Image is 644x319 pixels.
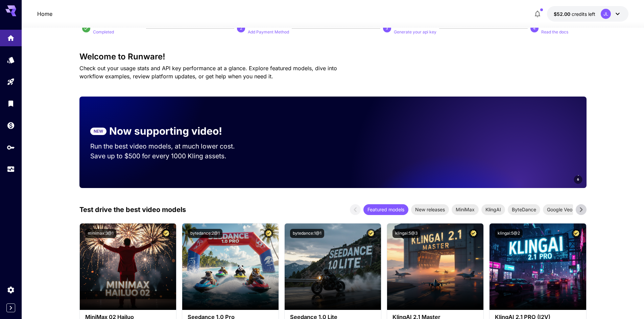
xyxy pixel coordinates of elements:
button: klingai:5@3 [392,229,420,238]
p: 2 [240,25,242,31]
span: New releases [411,206,449,213]
p: Add Payment Method [248,29,289,35]
button: Expand sidebar [6,303,15,312]
img: alt [80,223,176,310]
div: JL [601,9,611,19]
button: Certified Model – Vetted for best performance and includes a commercial license. [469,229,478,238]
div: Settings [7,286,15,294]
p: Test drive the best video models [79,205,186,215]
div: API Keys [7,143,15,152]
div: Wallet [7,121,15,130]
div: $52.00 [554,10,595,18]
div: MiniMax [452,204,479,215]
button: Certified Model – Vetted for best performance and includes a commercial license. [162,229,171,238]
span: credits left [572,11,595,17]
div: KlingAI [481,204,505,215]
div: Home [7,32,15,40]
p: Read the docs [541,29,568,35]
button: Certified Model – Vetted for best performance and includes a commercial license. [264,229,273,238]
div: Google Veo [543,204,576,215]
p: 4 [533,25,535,31]
button: Certified Model – Vetted for best performance and includes a commercial license. [572,229,581,238]
button: bytedance:2@1 [188,229,222,238]
p: Generate your api key [394,29,436,35]
span: $52.00 [554,11,572,17]
img: alt [285,223,381,310]
div: Usage [7,165,15,174]
img: alt [182,223,279,310]
button: $52.00JL [547,6,628,22]
button: Certified Model – Vetted for best performance and includes a commercial license. [366,229,376,238]
div: ByteDance [508,204,540,215]
p: Save up to $500 for every 1000 Kling assets. [90,151,248,161]
button: Read the docs [541,28,568,36]
span: MiniMax [452,206,479,213]
div: Library [7,99,15,108]
p: Run the best video models, at much lower cost. [90,141,248,151]
img: alt [490,223,586,310]
button: minimax:3@1 [85,229,116,238]
div: New releases [411,204,449,215]
button: Generate your api key [394,28,436,36]
a: Home [37,10,52,18]
p: NEW [94,128,103,134]
div: Featured models [363,204,408,215]
p: 3 [386,25,388,31]
button: Completed [93,28,114,36]
h3: Welcome to Runware! [79,52,587,61]
p: Completed [93,29,114,35]
div: Playground [7,78,15,86]
button: bytedance:1@1 [290,229,324,238]
span: Google Veo [543,206,576,213]
span: 6 [577,177,579,182]
span: Featured models [363,206,408,213]
button: Add Payment Method [248,28,289,36]
p: Now supporting video! [109,124,222,139]
span: KlingAI [481,206,505,213]
img: alt [387,223,483,310]
button: klingai:5@2 [495,229,523,238]
span: ByteDance [508,206,540,213]
div: Models [7,56,15,64]
nav: breadcrumb [37,10,52,18]
span: Check out your usage stats and API key performance at a glance. Explore featured models, dive int... [79,65,337,80]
